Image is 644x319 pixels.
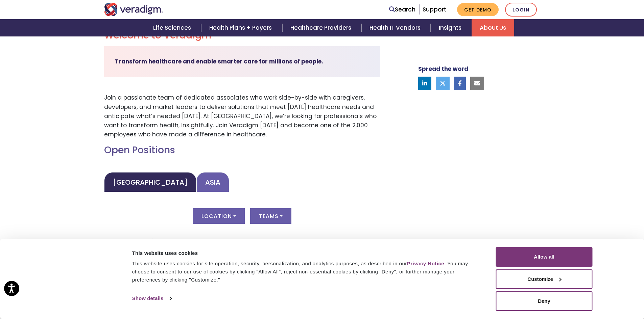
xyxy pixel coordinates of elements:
[431,19,472,36] a: Insights
[132,260,481,284] div: This website uses cookies for site operation, security, personalization, and analytics purposes, ...
[145,19,201,36] a: Life Sciences
[407,261,444,266] a: Privacy Notice
[104,93,380,139] p: Join a passionate team of dedicated associates who work side-by-side with caregivers, developers,...
[496,247,593,267] button: Allow all
[418,65,468,73] strong: Spread the word
[389,5,415,14] a: Search
[132,249,481,257] div: This website uses cookies
[496,291,593,311] button: Deny
[505,3,537,17] a: Login
[250,208,291,224] button: Teams
[196,172,229,192] a: Asia
[472,19,514,36] a: About Us
[496,269,593,289] button: Customize
[457,3,499,16] a: Get Demo
[115,57,323,65] strong: Transform healthcare and enable smarter care for millions of people.
[423,5,446,14] a: Support
[201,19,282,36] a: Health Plans + Payers
[104,3,163,16] img: Veradigm logo
[104,30,380,41] h2: Welcome to Veradigm
[361,19,431,36] a: Health IT Vendors
[132,293,171,303] a: Show details
[282,19,361,36] a: Healthcare Providers
[104,144,380,156] h2: Open Positions
[104,172,196,192] a: [GEOGRAPHIC_DATA]
[193,208,245,224] button: Location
